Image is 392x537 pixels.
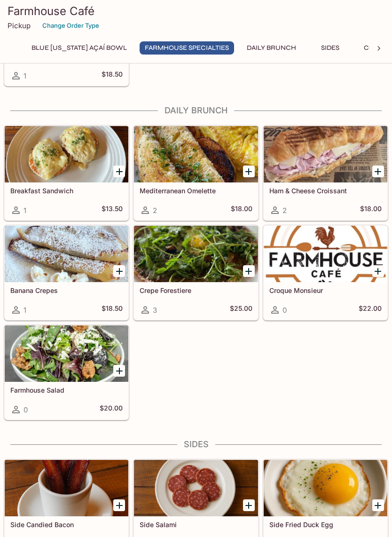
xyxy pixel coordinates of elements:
[4,225,129,320] a: Banana Crepes1$18.50
[372,499,384,511] button: Add Side Fried Duck Egg
[10,286,123,294] h5: Banana Crepes
[5,325,128,382] div: Farmhouse Salad
[263,126,388,221] a: Ham & Cheese Croissant2$18.00
[269,286,382,294] h5: Croque Monsieur
[372,166,384,177] button: Add Ham & Cheese Croissant
[269,187,382,195] h5: Ham & Cheese Croissant
[5,126,128,182] div: Breakfast Sandwich
[263,225,388,320] a: Croque Monsieur0$22.00
[133,126,258,221] a: Mediterranean Omelette2$18.00
[8,4,384,18] h3: Farmhouse Café
[24,405,28,414] span: 0
[100,404,123,415] h5: $20.00
[5,460,128,516] div: Side Candied Bacon
[134,226,258,282] div: Crepe Forestiere
[24,206,26,215] span: 1
[360,205,382,216] h5: $18.00
[309,41,351,55] button: Sides
[153,306,157,315] span: 3
[10,187,123,195] h5: Breakfast Sandwich
[10,386,123,394] h5: Farmhouse Salad
[282,206,287,215] span: 2
[113,499,125,511] button: Add Side Candied Bacon
[134,460,258,516] div: Side Salami
[4,439,388,450] h4: Sides
[102,304,123,316] h5: $18.50
[102,70,123,81] h5: $18.50
[113,166,125,177] button: Add Breakfast Sandwich
[264,226,387,282] div: Croque Monsieur
[4,325,129,420] a: Farmhouse Salad0$20.00
[133,225,258,320] a: Crepe Forestiere3$25.00
[140,41,234,55] button: Farmhouse Specialties
[359,304,382,316] h5: $22.00
[230,304,252,316] h5: $25.00
[26,41,132,55] button: Blue [US_STATE] Açaí Bowl
[372,265,384,277] button: Add Croque Monsieur
[38,18,103,33] button: Change Order Type
[113,265,125,277] button: Add Banana Crepes
[24,306,26,315] span: 1
[140,286,252,294] h5: Crepe Forestiere
[264,460,387,516] div: Side Fried Duck Egg
[113,365,125,377] button: Add Farmhouse Salad
[8,21,31,30] p: Pickup
[269,521,382,529] h5: Side Fried Duck Egg
[282,306,287,315] span: 0
[140,187,252,195] h5: Mediterranean Omelette
[10,521,123,529] h5: Side Candied Bacon
[242,41,301,55] button: Daily Brunch
[5,226,128,282] div: Banana Crepes
[4,126,129,221] a: Breakfast Sandwich1$13.50
[231,205,252,216] h5: $18.00
[264,126,387,182] div: Ham & Cheese Croissant
[243,265,255,277] button: Add Crepe Forestiere
[243,499,255,511] button: Add Side Salami
[140,521,252,529] h5: Side Salami
[153,206,157,215] span: 2
[102,205,123,216] h5: $13.50
[243,166,255,177] button: Add Mediterranean Omelette
[134,126,258,182] div: Mediterranean Omelette
[24,71,26,80] span: 1
[4,105,388,116] h4: Daily Brunch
